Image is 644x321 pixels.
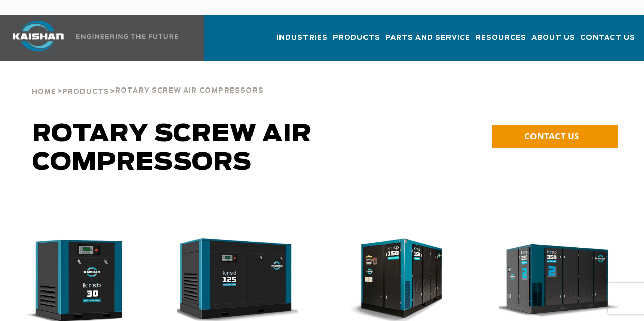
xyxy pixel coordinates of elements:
span: Rotary Screw Air Compressors [115,87,264,94]
a: About Us [531,24,575,59]
a: Resources [475,24,526,59]
span: Products [333,32,380,44]
span: Rotary Screw Air Compressors [32,122,312,175]
span: Home [32,89,57,95]
a: Industries [276,24,328,59]
a: Products [62,86,109,96]
div: > > [32,61,264,100]
span: Products [62,89,109,95]
img: Engineering the future [76,34,178,39]
span: Parts and Service [385,32,470,44]
a: Parts and Service [385,24,470,59]
a: Products [333,24,380,59]
a: Home [32,86,57,96]
a: Contact Us [580,24,635,59]
span: Contact Us [580,32,635,44]
span: Resources [475,32,526,44]
span: Industries [276,32,328,44]
span: CONTACT US [524,130,579,142]
span: About Us [531,32,575,44]
a: CONTACT US [492,125,618,148]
